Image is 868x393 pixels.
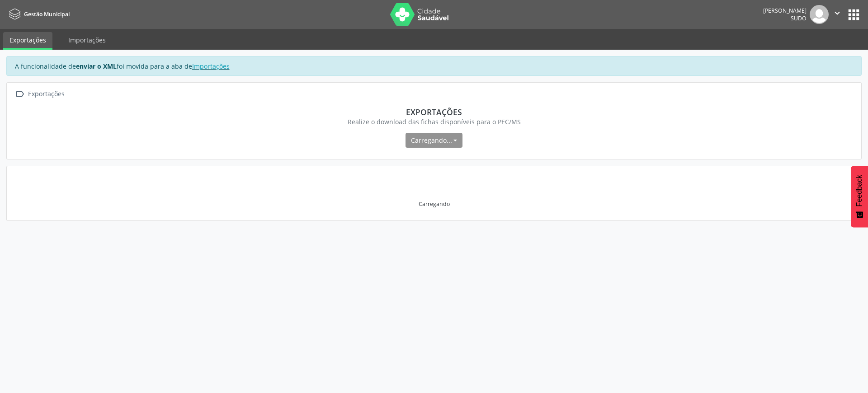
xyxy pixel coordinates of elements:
[6,56,862,76] div: A funcionalidade de foi movida para a aba de
[3,32,52,50] a: Exportações
[810,5,829,24] img: img
[192,62,230,70] a: Importações
[791,14,807,22] span: Sudo
[13,88,66,101] a:  Exportações
[13,88,26,101] i: 
[6,7,70,22] a: Gestão Municipal
[19,117,849,126] div: Realize o download das fichas disponíveis para o PEC/MS
[846,7,862,23] button: apps
[763,7,807,14] div: [PERSON_NAME]
[62,32,112,48] a: Importações
[419,200,450,208] div: Carregando
[24,10,70,18] span: Gestão Municipal
[832,8,842,18] i: 
[855,175,863,206] span: Feedback
[26,88,66,101] div: Exportações
[829,5,846,24] button: 
[76,62,117,70] strong: enviar o XML
[19,107,849,117] div: Exportações
[851,166,868,227] button: Feedback - Mostrar pesquisa
[406,133,462,148] button: Carregando...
